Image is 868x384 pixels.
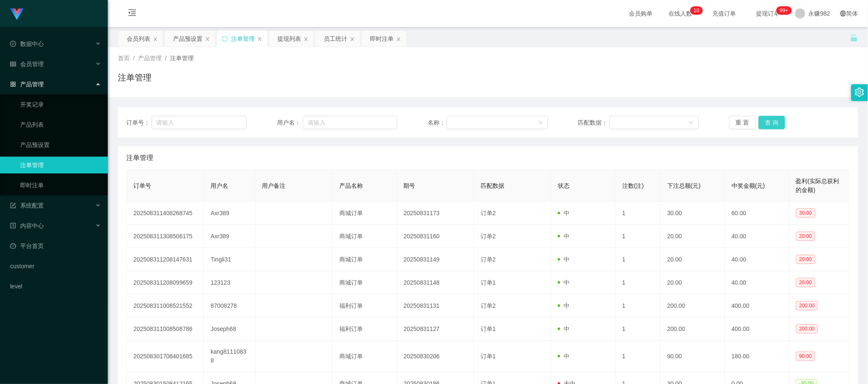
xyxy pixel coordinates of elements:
span: 中奖金额(元) [732,182,765,189]
div: 注单管理 [231,31,255,47]
td: Axr389 [204,202,255,225]
i: 图标: unlock [850,34,858,42]
span: / [133,55,135,61]
sup: 10 [690,6,703,15]
a: level [10,278,101,295]
td: Axr389 [204,225,255,248]
span: 注单管理 [170,55,194,61]
td: 40.00 [725,248,789,271]
span: 用户备注 [262,182,286,189]
td: 商城订单 [333,248,397,271]
td: 福利订单 [333,294,397,317]
i: 图标: close [304,37,309,42]
td: kang81110838 [204,341,255,372]
span: 用户名： [277,118,303,127]
td: 90.00 [660,341,725,372]
p: 0 [697,6,700,15]
span: 订单1 [481,325,496,332]
td: 400.00 [725,317,789,341]
td: 商城订单 [333,202,397,225]
td: 40.00 [725,225,789,248]
td: 180.00 [725,341,789,372]
span: 盈利(实际总获利的金额) [796,178,839,193]
div: 提现列表 [277,31,301,47]
div: 会员列表 [127,31,150,47]
span: 中 [558,353,570,360]
i: 图标: close [396,37,401,42]
span: 订单2 [481,302,496,309]
td: 202508311208099659 [127,271,204,294]
td: 202508301708401685 [127,341,204,372]
div: 即时注单 [370,31,394,47]
i: 图标: table [10,61,16,67]
td: 87008278 [204,294,255,317]
i: 图标: profile [10,223,16,229]
td: 20250831127 [397,317,474,341]
span: 匹配数据 [481,182,504,189]
span: 中 [558,210,570,216]
td: 20250831148 [397,271,474,294]
span: 200.00 [796,324,818,333]
span: 20.00 [796,232,815,241]
td: Joseph68 [204,317,255,341]
td: 202508311008521552 [127,294,204,317]
td: 202508311408268745 [127,202,204,225]
span: 系统配置 [10,202,44,209]
span: 注数(注) [622,182,644,189]
span: 30.00 [796,208,815,218]
span: 订单2 [481,210,496,216]
button: 重 置 [729,116,756,129]
span: 订单1 [481,279,496,286]
td: 20250830206 [397,341,474,372]
td: 1 [615,294,660,317]
i: 图标: global [840,11,846,16]
a: 开奖记录 [20,96,101,113]
td: 1 [615,341,660,372]
i: 图标: close [350,37,355,42]
input: 请输入 [303,116,397,129]
td: 20250831131 [397,294,474,317]
input: 请输入 [152,116,247,129]
a: 产品列表 [20,116,101,133]
td: 20250831160 [397,225,474,248]
td: 1 [615,225,660,248]
i: 图标: appstore-o [10,81,16,87]
i: 图标: check-circle-o [10,41,16,47]
td: 1 [615,248,660,271]
span: 中 [558,256,570,263]
span: 数据中心 [10,40,44,47]
td: 200.00 [660,317,725,341]
td: 202508311308506175 [127,225,204,248]
td: 202508311208147631 [127,248,204,271]
span: 首页 [118,55,130,61]
sup: 243 [776,6,791,15]
span: 订单2 [481,233,496,240]
a: 即时注单 [20,177,101,194]
td: 30.00 [660,202,725,225]
td: 1 [615,271,660,294]
td: 20.00 [660,248,725,271]
div: 员工统计 [324,31,347,47]
a: 产品预设置 [20,136,101,153]
span: 订单1 [481,353,496,360]
span: 会员管理 [10,61,44,67]
span: 用户名 [210,182,228,189]
a: customer [10,258,101,275]
td: 20.00 [660,271,725,294]
span: 中 [558,302,570,309]
i: 图标: form [10,203,16,208]
div: 产品预设置 [173,31,202,47]
td: 60.00 [725,202,789,225]
button: 查 询 [759,116,785,129]
td: 200.00 [660,294,725,317]
i: 图标: close [205,37,210,42]
td: 400.00 [725,294,789,317]
span: 匹配数据： [578,118,610,127]
span: 期号 [404,182,415,189]
i: 图标: setting [855,88,864,97]
span: 90.00 [796,352,815,361]
span: 订单号： [126,118,152,127]
td: 福利订单 [333,317,397,341]
i: 图标: down [538,120,543,126]
span: 下注总额(元) [667,182,700,189]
